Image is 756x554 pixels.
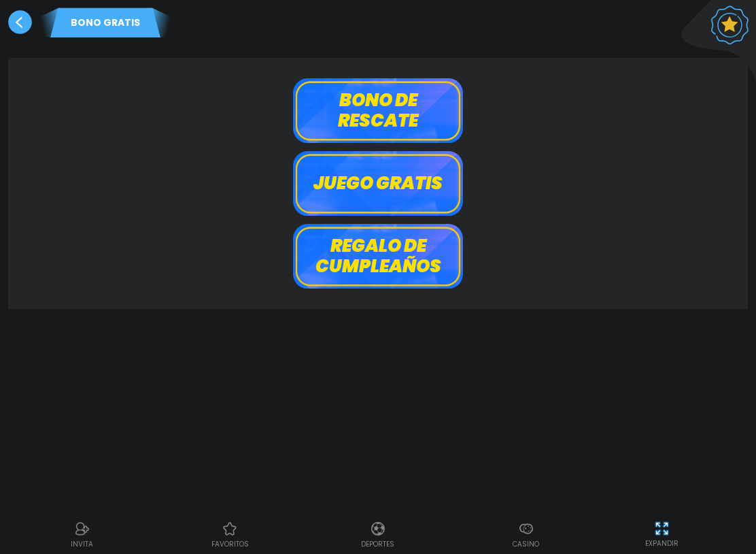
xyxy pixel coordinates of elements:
[304,519,452,549] a: DeportesDeportesDeportes
[513,539,539,549] p: Casino
[653,520,670,537] img: hide
[74,521,90,537] img: Referral
[8,519,156,549] a: ReferralReferralINVITA
[211,539,249,549] p: favoritos
[34,15,177,29] p: BONO GRATIS
[293,78,463,143] button: Bono de rescate
[452,519,600,549] a: CasinoCasinoCasino
[156,519,305,549] a: Casino FavoritosCasino Favoritosfavoritos
[370,521,386,537] img: Deportes
[361,539,394,549] p: Deportes
[71,539,93,549] p: INVITA
[518,521,534,537] img: Casino
[293,224,463,289] button: Regalo de cumpleaños
[222,521,238,537] img: Casino Favoritos
[645,538,678,549] p: EXPANDIR
[293,151,463,216] button: Juego gratis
